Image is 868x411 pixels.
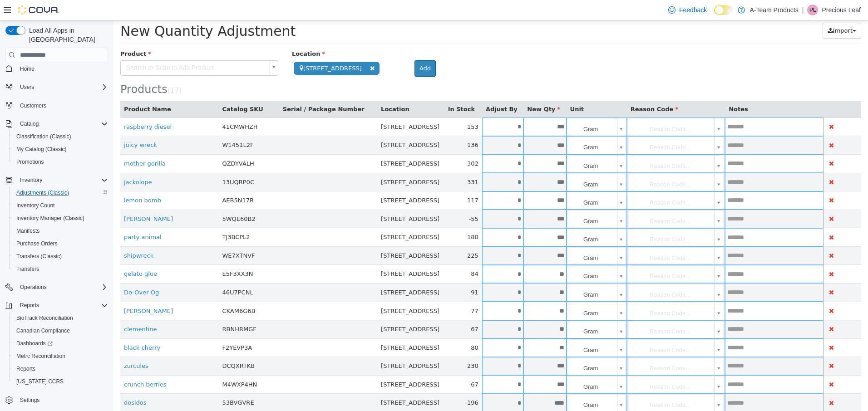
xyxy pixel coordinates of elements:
[454,135,512,152] a: Gram
[714,193,722,204] button: Delete Product
[10,287,59,294] a: [PERSON_NAME]
[454,337,512,354] a: Gram
[454,98,512,115] a: Gram
[2,393,112,406] button: Settings
[7,3,182,19] span: New Quantity Adjustment
[454,264,500,282] span: Gram
[57,66,66,74] span: 17
[454,116,512,133] a: Gram
[10,158,39,165] a: jackolope
[809,5,816,15] span: PL
[331,116,369,134] td: 136
[9,237,112,250] button: Purchase Orders
[13,338,56,349] a: Dashboards
[454,116,500,134] span: Gram
[9,212,112,225] button: Inventory Manager (Classic)
[108,84,151,93] button: Catalog SKU
[10,361,53,367] a: crunch berries
[267,140,326,147] span: [STREET_ADDRESS]
[454,190,500,208] span: Gram
[16,253,62,260] span: Transfers (Classic)
[105,300,165,318] td: RBNHRMGF
[414,85,447,92] span: New Qty
[267,287,326,294] span: [STREET_ADDRESS]
[9,130,112,143] button: Classification (Classic)
[16,118,108,129] span: Catalog
[16,100,108,111] span: Customers
[331,171,369,190] td: 117
[516,116,597,134] span: Reason Code...
[18,5,59,15] img: Cova
[10,269,45,275] a: Do-Over Og
[2,81,112,93] button: Users
[714,303,722,314] button: Delete Product
[10,176,48,183] a: lemon bomb
[10,195,59,202] a: [PERSON_NAME]
[16,240,58,247] span: Purchase Orders
[454,374,500,392] span: Gram
[16,300,108,311] span: Reports
[9,362,112,375] button: Reports
[516,227,609,244] a: Reason Code...
[454,171,500,190] span: Gram
[454,300,500,318] span: Gram
[516,337,609,354] a: Reason Code...
[454,171,512,189] a: Gram
[16,63,108,74] span: Home
[13,363,108,374] span: Reports
[105,116,165,134] td: W1451L2F
[267,84,297,93] button: Location
[16,202,55,209] span: Inventory Count
[10,140,52,147] a: mother gorilla
[13,251,108,262] span: Transfers (Classic)
[16,100,50,111] a: Customers
[516,135,597,153] span: Reason Code...
[9,263,112,275] button: Transfers
[516,171,597,190] span: Reason Code...
[13,351,69,362] a: Metrc Reconciliation
[105,152,165,171] td: 13UQRP0C
[331,355,369,373] td: -67
[454,227,512,244] a: Gram
[331,245,369,263] td: 84
[13,200,59,211] a: Inventory Count
[516,356,597,374] span: Reason Code...
[714,377,722,388] button: Delete Product
[714,212,722,222] button: Delete Product
[13,313,77,323] a: BioTrack Reconciliation
[16,82,38,93] button: Users
[105,171,165,190] td: AEB5N17R
[20,120,39,127] span: Catalog
[105,318,165,337] td: F2YEVP3A
[516,190,597,208] span: Reason Code...
[10,324,47,331] a: black cherry
[13,251,65,262] a: Transfers (Classic)
[16,133,71,140] span: Classification (Classic)
[16,395,43,406] a: Settings
[10,213,48,220] a: party animal
[10,103,58,110] a: raspberry diesel
[802,5,804,15] p: |
[105,355,165,373] td: M4WXP4HN
[10,84,59,93] button: Product Name
[331,189,369,208] td: -55
[2,99,112,112] button: Customers
[267,324,326,331] span: [STREET_ADDRESS]
[13,225,43,236] a: Manifests
[25,26,108,44] span: Load All Apps in [GEOGRAPHIC_DATA]
[454,356,500,374] span: Gram
[714,322,722,333] button: Delete Product
[16,282,108,293] span: Operations
[7,63,54,75] span: Products
[516,190,609,207] a: Reason Code...
[20,83,34,91] span: Users
[16,282,50,293] button: Operations
[516,227,597,245] span: Reason Code...
[16,146,67,153] span: My Catalog (Classic)
[2,174,112,186] button: Inventory
[454,337,500,355] span: Gram
[454,227,500,245] span: Gram
[9,143,112,156] button: My Catalog (Classic)
[105,337,165,355] td: DCQXRTKB
[105,373,165,392] td: 53BVGVRE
